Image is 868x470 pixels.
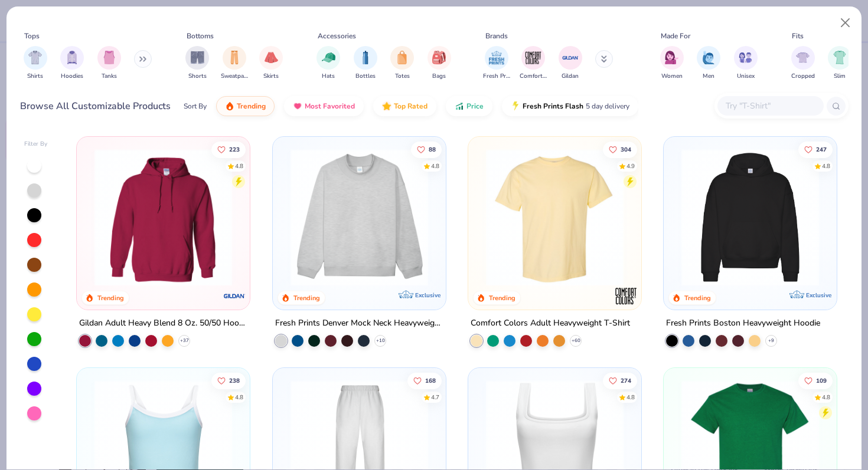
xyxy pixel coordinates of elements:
[676,149,825,286] img: 91acfc32-fd48-4d6b-bdad-a4c1a30ac3fc
[97,46,121,81] button: filter button
[806,291,831,299] span: Exclusive
[395,72,410,81] span: Totes
[734,46,758,81] button: filter button
[446,96,492,116] button: Price
[483,46,510,81] button: filter button
[666,316,820,331] div: Fresh Prints Boston Heavyweight Hoodie
[798,141,833,157] button: Like
[734,46,758,81] div: filter for Unisex
[816,146,827,152] span: 247
[66,51,79,64] img: Hoodies Image
[430,162,439,170] div: 4.8
[502,96,638,116] button: Fresh Prints Flash5 day delivery
[768,337,774,344] span: + 9
[211,373,246,389] button: Like
[520,72,547,81] span: Comfort Colors
[376,337,384,344] span: + 10
[394,101,428,111] span: Top Rated
[284,96,364,116] button: Most Favorited
[485,31,508,41] div: Brands
[79,316,247,331] div: Gildan Adult Heavy Blend 8 Oz. 50/50 Hooded Sweatshirt
[621,146,631,152] span: 304
[483,72,510,81] span: Fresh Prints
[665,51,678,64] img: Women Image
[180,337,189,344] span: + 37
[235,162,243,170] div: 4.8
[791,72,815,81] span: Cropped
[697,46,720,81] button: filter button
[430,393,439,402] div: 4.7
[318,31,356,41] div: Accessories
[61,72,83,81] span: Hoodies
[466,101,484,111] span: Price
[834,72,846,81] span: Slim
[480,149,629,286] img: 029b8af0-80e6-406f-9fdc-fdf898547912
[322,72,335,81] span: Hats
[322,51,335,64] img: Hats Image
[188,72,207,81] span: Shorts
[822,162,830,170] div: 4.8
[661,72,683,81] span: Women
[184,101,207,111] div: Sort By
[798,373,833,389] button: Like
[559,46,582,81] div: filter for Gildan
[102,72,117,81] span: Tanks
[354,46,377,81] div: filter for Bottles
[228,51,241,64] img: Sweatpants Image
[603,373,637,389] button: Like
[410,141,441,157] button: Like
[229,146,240,152] span: 223
[791,46,815,81] button: filter button
[235,393,243,402] div: 4.8
[396,51,409,64] img: Totes Image
[586,100,629,113] span: 5 day delivery
[316,46,340,81] div: filter for Hats
[661,31,690,41] div: Made For
[185,46,209,81] div: filter for Shorts
[27,72,43,81] span: Shirts
[425,378,435,384] span: 168
[702,51,715,64] img: Men Image
[20,99,171,113] div: Browse All Customizable Products
[28,51,42,64] img: Shirts Image
[483,46,510,81] div: filter for Fresh Prints
[390,46,414,81] button: filter button
[259,46,283,81] div: filter for Skirts
[285,149,434,286] img: f5d85501-0dbb-4ee4-b115-c08fa3845d83
[791,46,815,81] div: filter for Cropped
[621,378,631,384] span: 274
[229,378,240,384] span: 238
[488,49,505,67] img: Fresh Prints Image
[822,393,830,402] div: 4.8
[223,284,247,308] img: Gildan logo
[24,31,40,41] div: Tops
[816,378,827,384] span: 109
[703,72,714,81] span: Men
[237,101,266,111] span: Trending
[428,46,451,81] button: filter button
[737,72,755,81] span: Unisex
[316,46,340,81] button: filter button
[626,393,635,402] div: 4.8
[221,46,248,81] button: filter button
[828,46,851,81] button: filter button
[432,51,445,64] img: Bags Image
[293,101,302,111] img: most_fav.gif
[103,51,116,64] img: Tanks Image
[407,373,441,389] button: Like
[373,96,436,116] button: Top Rated
[629,149,779,286] img: e55d29c3-c55d-459c-bfd9-9b1c499ab3c6
[523,101,583,111] span: Fresh Prints Flash
[792,31,804,41] div: Fits
[221,72,248,81] span: Sweatpants
[559,46,582,81] button: filter button
[562,49,579,67] img: Gildan Image
[511,101,520,111] img: flash.gif
[221,46,248,81] div: filter for Sweatpants
[191,51,204,64] img: Shorts Image
[520,46,547,81] div: filter for Comfort Colors
[225,101,234,111] img: trending.gif
[562,72,579,81] span: Gildan
[834,12,857,34] button: Close
[524,49,542,67] img: Comfort Colors Image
